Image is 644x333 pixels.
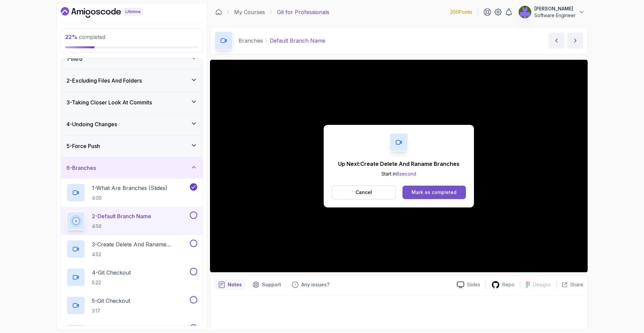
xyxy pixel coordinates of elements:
button: 1-Intro [61,48,203,69]
h3: 5 - Force Push [66,142,100,150]
button: Feedback button [288,279,333,290]
p: 2 - Default Branch Name [92,212,151,220]
button: Support button [249,279,285,290]
button: next content [567,33,583,49]
p: 4:56 [92,223,151,230]
h3: 6 - Branches [66,164,96,172]
h3: 2 - Excluding Files And Folders [66,77,142,85]
a: Slides [451,281,486,288]
a: Dashboard [215,9,222,15]
span: 22 % [65,34,77,40]
p: 200 Points [450,9,472,15]
p: Notes [228,281,242,288]
p: 3 - Create Delete And Raname Branches [92,240,189,248]
a: My Courses [234,8,265,16]
span: 8 second [396,171,416,177]
a: Dashboard [61,7,158,18]
span: completed [65,34,105,40]
p: Up Next: Create Delete And Raname Branches [338,160,460,168]
button: 3-Taking Closer Look At Commits [61,92,203,113]
p: Software Engineer [534,12,576,19]
p: [PERSON_NAME] [534,5,576,12]
p: 4 - Git Checkout [92,269,131,277]
button: Mark as completed [402,186,466,199]
button: notes button [214,279,246,290]
p: Any issues? [301,281,329,288]
button: Share [556,281,583,288]
p: 5:22 [92,279,131,286]
iframe: 2 - Default Branch Name [210,60,588,272]
p: 1 - What Are Branches (Slides) [92,184,167,192]
p: 4:05 [92,195,167,201]
h3: 1 - Intro [66,55,83,63]
p: Slides [467,281,480,288]
button: 5-Force Push [61,135,203,157]
p: 5 - Git Checkout [92,297,130,305]
h3: 3 - Taking Closer Look At Commits [66,98,152,106]
img: user profile image [519,6,531,18]
p: Designs [533,281,551,288]
p: 4:52 [92,251,189,258]
a: Repo [486,281,520,289]
p: 6 - Git Switch [92,325,123,333]
p: Branches [238,37,263,45]
button: previous content [548,33,565,49]
p: Git for Professionals [277,8,329,16]
p: Cancel [356,189,372,196]
button: Cancel [332,185,396,199]
button: 1-What Are Branches (Slides)4:05 [66,183,197,202]
p: Repo [502,281,515,288]
button: 3-Create Delete And Raname Branches4:52 [66,240,197,258]
button: 2-Excluding Files And Folders [61,70,203,91]
h3: 4 - Undoing Changes [66,120,117,128]
button: 6-Branches [61,157,203,179]
button: 5-Git Checkout3:17 [66,296,197,315]
p: Share [570,281,583,288]
button: user profile image[PERSON_NAME]Software Engineer [518,5,585,19]
p: Start in [338,171,460,177]
p: Default Branch Name [270,37,325,45]
p: Support [262,281,281,288]
button: 4-Undoing Changes [61,113,203,135]
button: 2-Default Branch Name4:56 [66,211,197,230]
p: 3:17 [92,307,130,314]
button: 4-Git Checkout5:22 [66,268,197,287]
div: Mark as completed [412,189,457,196]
